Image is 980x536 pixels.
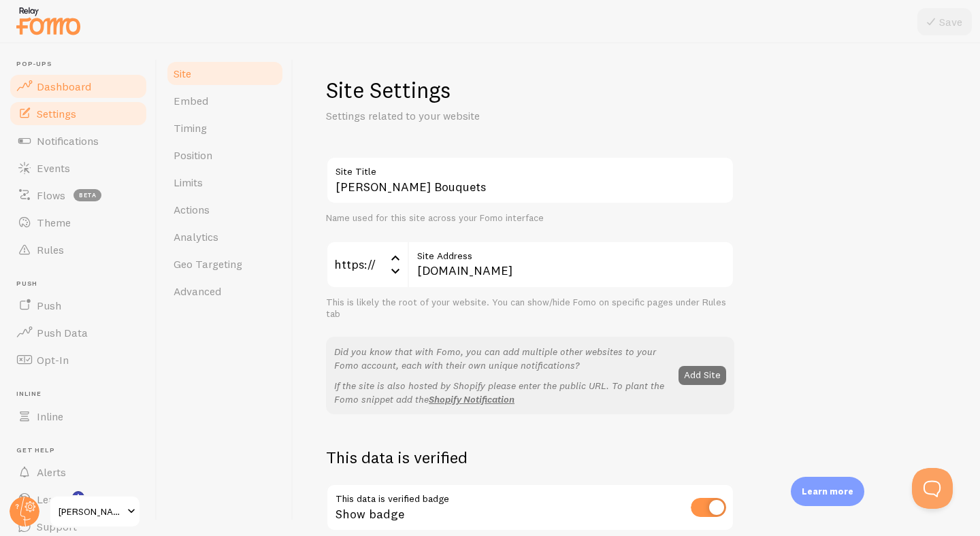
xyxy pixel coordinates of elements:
a: Actions [165,196,284,223]
a: Push [8,292,148,319]
span: Inline [37,409,63,423]
span: beta [73,189,101,201]
span: Alerts [37,465,66,479]
a: Geo Targeting [165,250,284,278]
div: Name used for this site across your Fomo interface [326,212,734,224]
a: Timing [165,114,284,141]
a: Settings [8,100,148,127]
a: Inline [8,403,148,430]
div: Show badge [326,484,734,533]
span: Timing [174,121,207,135]
a: Push Data [8,319,148,346]
span: Rules [37,243,64,256]
a: Learn [8,486,148,513]
span: Pop-ups [16,60,148,69]
span: Analytics [174,230,218,244]
span: Position [174,148,212,162]
label: Site Title [326,156,734,180]
span: Get Help [16,446,148,455]
a: Rules [8,236,148,263]
img: fomo-relay-logo-orange.svg [14,3,82,38]
a: Limits [165,169,284,196]
a: [PERSON_NAME] Bouquets [49,495,141,528]
p: Learn more [802,485,853,498]
div: Learn more [791,477,864,506]
h2: This data is verified [326,447,734,468]
span: [PERSON_NAME] Bouquets [59,503,123,520]
label: Site Address [408,241,734,264]
a: Embed [165,87,284,114]
a: Shopify Notification [429,393,514,405]
p: Did you know that with Fomo, you can add multiple other websites to your Fomo account, each with ... [334,345,670,372]
span: Flows [37,188,65,202]
span: Actions [174,203,210,216]
span: Events [37,161,70,175]
a: Flows beta [8,182,148,209]
a: Analytics [165,223,284,250]
span: Theme [37,216,71,229]
p: If the site is also hosted by Shopify please enter the public URL. To plant the Fomo snippet add the [334,379,670,406]
span: Opt-In [37,353,69,367]
iframe: Help Scout Beacon - Open [912,468,953,509]
button: Add Site [679,366,726,385]
a: Dashboard [8,73,148,100]
div: This is likely the root of your website. You can show/hide Fomo on specific pages under Rules tab [326,297,734,320]
a: Theme [8,209,148,236]
svg: <p>Watch New Feature Tutorials!</p> [72,491,84,503]
span: Learn [37,492,65,506]
span: Geo Targeting [174,257,242,271]
a: Position [165,141,284,169]
input: myhonestcompany.com [408,241,734,288]
a: Opt-In [8,346,148,373]
div: https:// [326,241,408,288]
a: Notifications [8,127,148,154]
span: Notifications [37,134,99,148]
span: Site [174,67,191,80]
span: Push [37,299,61,312]
a: Events [8,154,148,182]
a: Alerts [8,458,148,486]
span: Limits [174,175,203,189]
span: Embed [174,94,208,107]
h1: Site Settings [326,76,734,104]
span: Push [16,280,148,288]
span: Dashboard [37,80,91,93]
span: Push Data [37,326,88,339]
span: Advanced [174,284,221,298]
span: Inline [16,390,148,399]
p: Settings related to your website [326,108,653,124]
span: Settings [37,107,76,120]
a: Advanced [165,278,284,305]
a: Site [165,60,284,87]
